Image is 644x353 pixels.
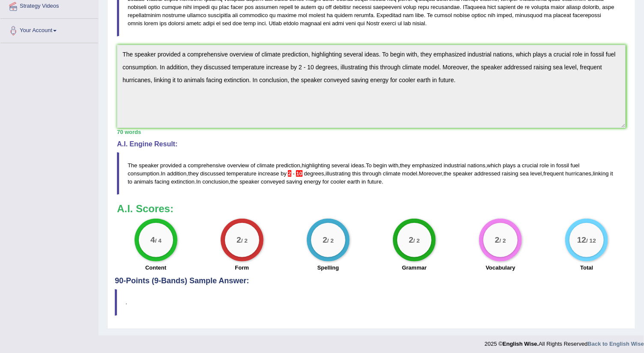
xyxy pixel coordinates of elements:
span: temperature [227,170,257,177]
span: sea [520,170,529,177]
span: ideas [351,162,364,169]
span: increase [258,170,279,177]
span: they [400,162,410,169]
big: 4 [150,235,155,245]
span: earth [347,178,360,185]
span: To [366,162,372,169]
a: Back to English Wise [588,341,644,347]
span: fossil [557,162,569,169]
span: emphasized [412,162,442,169]
span: crucial [522,162,538,169]
span: degrees [304,170,324,177]
span: speaker [453,170,473,177]
span: addition [167,170,187,177]
span: linking [593,170,609,177]
span: industrial [443,162,466,169]
span: in [551,162,555,169]
span: the [443,170,451,177]
a: Your Account [0,19,98,40]
span: to [128,178,132,185]
span: model [402,170,417,177]
span: they [188,170,199,177]
span: a [183,162,186,169]
span: The [128,162,137,169]
big: 2 [495,235,500,245]
span: speaker [139,162,159,169]
span: plays [503,162,515,169]
span: a [517,162,520,169]
span: this [352,170,361,177]
label: Form [235,264,249,272]
b: A.I. Scores: [117,203,174,214]
span: future [368,178,382,185]
span: cooler [331,178,346,185]
strong: English Wise. [503,341,539,347]
small: / 2 [241,238,248,244]
span: facing [155,178,170,185]
span: climate [257,162,274,169]
span: Moreover [419,170,442,177]
span: conclusion [202,178,228,185]
span: begin [373,162,387,169]
span: frequent [543,170,564,177]
div: 2025 © All Rights Reserved [485,335,644,348]
span: saving [286,178,303,185]
span: extinction [171,178,195,185]
span: which [487,162,501,169]
span: highlighting [302,162,330,169]
big: 2 [409,235,413,245]
small: / 12 [587,238,596,244]
span: in [362,178,366,185]
label: Vocabulary [486,264,515,272]
span: discussed [200,170,225,177]
span: conveyed [261,178,285,185]
span: animals [134,178,153,185]
span: consumption [128,170,159,177]
span: it [610,170,613,177]
div: 70 words [117,128,626,136]
label: Content [145,264,166,272]
span: energy [304,178,321,185]
small: / 4 [155,238,161,244]
span: fuel [571,162,580,169]
span: speaker [240,178,259,185]
span: by [281,170,287,177]
label: Grammar [402,264,427,272]
span: level [530,170,542,177]
span: Consider using an n-dash (half dash), if you want to indicate numerical ranges or time ranges. (d... [296,170,302,177]
blockquote: , . , , . , , . , , , . , . [117,152,626,195]
small: / 2 [327,238,334,244]
span: hurricanes [566,170,592,177]
span: Consider using an n-dash (half dash), if you want to indicate numerical ranges or time ranges. (d... [288,170,291,177]
span: with [389,162,398,169]
span: role [540,162,549,169]
span: comprehensive [188,162,225,169]
label: Total [580,264,593,272]
span: through [362,170,381,177]
big: 12 [577,235,586,245]
span: provided [160,162,182,169]
span: Consider using an n-dash (half dash), if you want to indicate numerical ranges or time ranges. (d... [291,170,293,177]
big: 2 [237,235,241,245]
span: several [332,162,350,169]
span: overview [227,162,249,169]
span: nations [467,162,485,169]
span: In [196,178,201,185]
span: illustrating [326,170,351,177]
span: the [230,178,238,185]
span: raising [502,170,518,177]
h4: A.I. Engine Result: [117,140,626,148]
small: / 2 [500,238,506,244]
big: 2 [323,235,327,245]
span: for [323,178,329,185]
label: Spelling [318,264,339,272]
span: Consider using an n-dash (half dash), if you want to indicate numerical ranges or time ranges. (d... [295,170,297,177]
span: climate [383,170,401,177]
span: prediction [276,162,300,169]
span: Consider using an n-dash (half dash), if you want to indicate numerical ranges or time ranges. (d... [293,170,294,177]
span: of [251,162,255,169]
blockquote: . [115,289,628,315]
textarea: To enrich screen reader interactions, please activate Accessibility in Grammarly extension settings [117,45,626,128]
span: In [161,170,165,177]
